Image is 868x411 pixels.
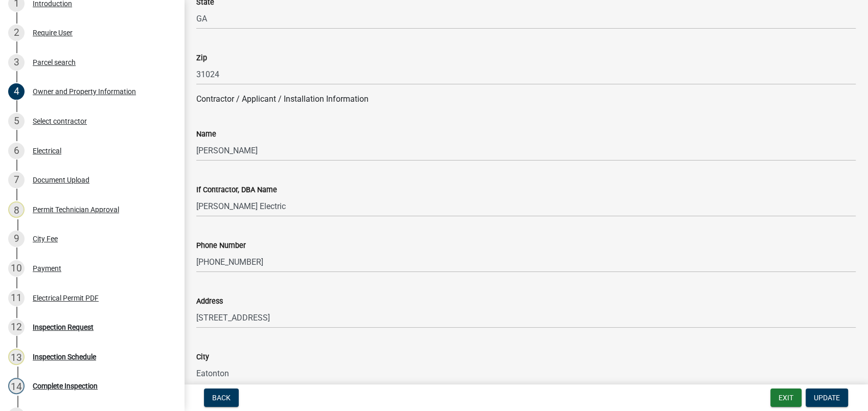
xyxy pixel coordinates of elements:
label: Address [196,298,223,305]
div: Select contractor [33,118,87,125]
p: Contractor / Applicant / Installation Information [196,93,856,105]
div: 8 [8,201,25,218]
div: 5 [8,113,25,129]
label: Phone Number [196,242,246,249]
label: City [196,354,209,361]
div: 7 [8,172,25,188]
div: Electrical [33,147,61,154]
div: Complete Inspection [33,382,98,390]
span: Back [212,394,231,402]
div: 2 [8,25,25,41]
div: 14 [8,378,25,394]
button: Exit [770,389,802,407]
span: Update [814,394,840,402]
div: Inspection Schedule [33,353,96,360]
div: Document Upload [33,176,89,184]
div: 11 [8,290,25,306]
div: 10 [8,260,25,277]
div: Require User [33,29,73,36]
div: 12 [8,319,25,335]
div: Owner and Property Information [33,88,136,95]
div: 9 [8,231,25,247]
label: Zip [196,55,207,62]
label: If Contractor, DBA Name [196,187,277,194]
div: 3 [8,54,25,71]
button: Back [204,389,239,407]
div: 4 [8,83,25,100]
label: Name [196,131,216,138]
button: Update [806,389,848,407]
div: Permit Technician Approval [33,206,119,213]
div: Inspection Request [33,324,94,331]
div: Parcel search [33,59,76,66]
div: Electrical Permit PDF [33,294,99,302]
div: 6 [8,143,25,159]
div: Payment [33,265,61,272]
div: City Fee [33,235,58,242]
div: 13 [8,349,25,365]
